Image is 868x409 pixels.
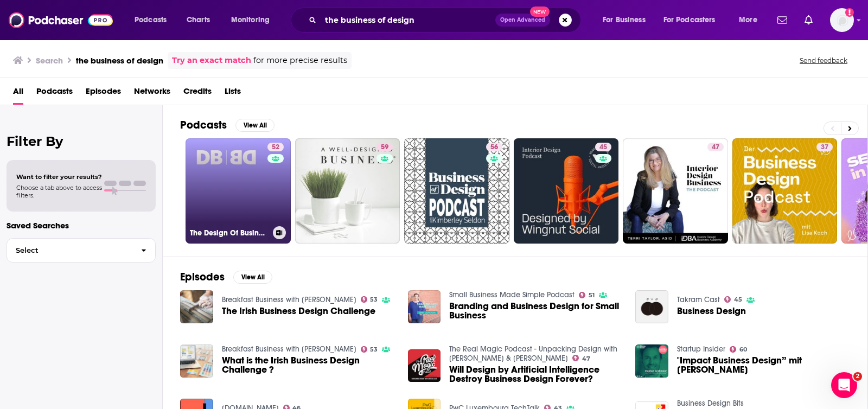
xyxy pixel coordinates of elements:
a: 47 [707,143,724,151]
a: 60 [730,346,747,353]
button: open menu [595,11,659,29]
button: Open AdvancedNew [495,14,550,27]
span: Choose a tab above to access filters. [16,184,102,199]
a: Credits [183,82,212,105]
span: 52 [272,142,279,153]
a: 52The Design Of Business | The Business of Design [186,138,291,244]
a: Try an exact match [172,54,251,67]
a: 45 [514,138,619,244]
a: Lists [225,82,241,105]
span: for more precise results [253,54,347,67]
div: Search podcasts, credits, & more... [301,8,591,33]
span: 53 [370,297,378,302]
p: Saved Searches [7,220,156,231]
span: 47 [712,142,719,153]
a: Branding and Business Design for Small Business [408,290,441,323]
img: Podchaser - Follow, Share and Rate Podcasts [9,10,113,30]
span: 56 [490,142,498,153]
a: 45 [595,143,611,151]
a: 51 [579,292,595,298]
a: 56 [404,138,509,244]
a: EpisodesView All [180,270,272,284]
span: Podcasts [135,12,167,28]
span: Open Advanced [500,17,545,23]
span: 45 [734,297,742,302]
a: 47 [623,138,728,244]
a: Breakfast Business with Joe Lynam [222,344,356,354]
svg: Add a profile image [845,8,854,17]
a: Business Design [635,290,668,323]
a: Takram Cast [677,295,720,304]
a: Episodes [86,82,121,105]
iframe: Intercom live chat [831,372,857,398]
span: Logged in as lkingsley [830,8,854,32]
a: The Real Magic Podcast - Unpacking Design with Greg & Alan [449,344,617,363]
span: Charts [187,12,210,28]
button: View All [233,271,272,284]
a: 52 [267,143,284,151]
a: 59 [295,138,400,244]
span: Monitoring [231,12,270,28]
a: 47 [572,355,590,361]
a: 56 [486,143,502,151]
button: Select [7,238,156,263]
span: 47 [582,356,590,361]
h2: Episodes [180,270,225,284]
span: For Business [603,12,646,28]
a: PodcastsView All [180,118,275,132]
h2: Podcasts [180,118,227,132]
span: 45 [599,142,607,153]
span: 53 [370,347,378,352]
button: Send feedback [796,56,851,65]
img: Will Design by Artificial Intelligence Destroy Business Design Forever? [408,349,441,382]
a: Show notifications dropdown [800,11,817,29]
span: 37 [821,142,828,153]
a: 37 [816,143,833,151]
button: open menu [656,11,731,29]
a: Networks [134,82,170,105]
span: 2 [853,372,862,381]
a: The Irish Business Design Challenge [222,306,375,316]
a: "Impact Business Design” mit Stephan Grabmeier [677,356,850,374]
img: User Profile [830,8,854,32]
button: open menu [731,11,771,29]
a: Show notifications dropdown [773,11,792,29]
a: Podcasts [36,82,73,105]
span: 59 [381,142,388,153]
a: "Impact Business Design” mit Stephan Grabmeier [635,344,668,378]
a: Startup Insider [677,344,725,354]
a: Branding and Business Design for Small Business [449,302,622,320]
h3: Search [36,55,63,66]
h3: The Design Of Business | The Business of Design [190,228,269,238]
a: 53 [361,346,378,353]
button: open menu [127,11,181,29]
input: Search podcasts, credits, & more... [321,11,495,29]
a: Business Design [677,306,746,316]
a: Will Design by Artificial Intelligence Destroy Business Design Forever? [449,365,622,384]
a: What is the Irish Business Design Challenge ? [222,356,395,374]
button: open menu [224,11,284,29]
h3: the business of design [76,55,163,66]
span: New [530,7,550,17]
a: Charts [180,11,216,29]
span: For Podcasters [663,12,716,28]
span: 60 [739,347,747,352]
img: What is the Irish Business Design Challenge ? [180,344,213,378]
span: "Impact Business Design” mit [PERSON_NAME] [677,356,850,374]
a: 37 [732,138,838,244]
a: All [13,82,23,105]
button: Show profile menu [830,8,854,32]
img: The Irish Business Design Challenge [180,290,213,323]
